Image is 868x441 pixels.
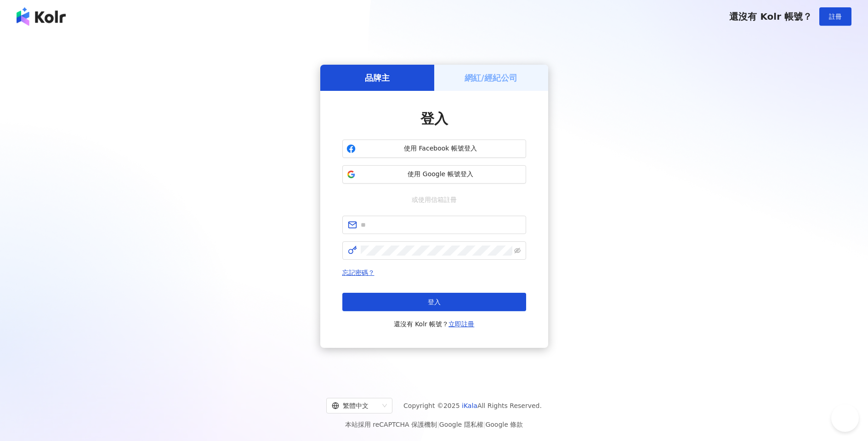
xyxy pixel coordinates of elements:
a: 忘記密碼？ [342,269,374,276]
span: | [437,421,439,428]
span: eye-invisible [514,247,521,254]
iframe: Help Scout Beacon - Open [831,404,859,432]
span: 使用 Google 帳號登入 [359,170,522,179]
button: 註冊 [819,7,851,26]
a: iKala [462,402,477,409]
button: 使用 Google 帳號登入 [342,165,526,184]
span: 還沒有 Kolr 帳號？ [729,11,812,22]
span: 還沒有 Kolr 帳號？ [394,318,475,329]
h5: 網紅/經紀公司 [465,72,517,84]
button: 使用 Facebook 帳號登入 [342,140,526,158]
div: 繁體中文 [332,398,379,413]
h5: 品牌主 [365,72,390,84]
span: 或使用信箱註冊 [405,195,463,205]
a: Google 條款 [485,421,523,428]
span: 登入 [420,111,448,127]
span: 使用 Facebook 帳號登入 [359,144,522,153]
span: 本站採用 reCAPTCHA 保護機制 [345,419,523,430]
span: 註冊 [829,13,842,20]
img: logo [17,7,66,26]
span: Copyright © 2025 All Rights Reserved. [403,400,542,411]
span: | [483,421,486,428]
a: 立即註冊 [448,320,474,328]
button: 登入 [342,293,526,311]
a: Google 隱私權 [439,421,483,428]
span: 登入 [428,298,441,306]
